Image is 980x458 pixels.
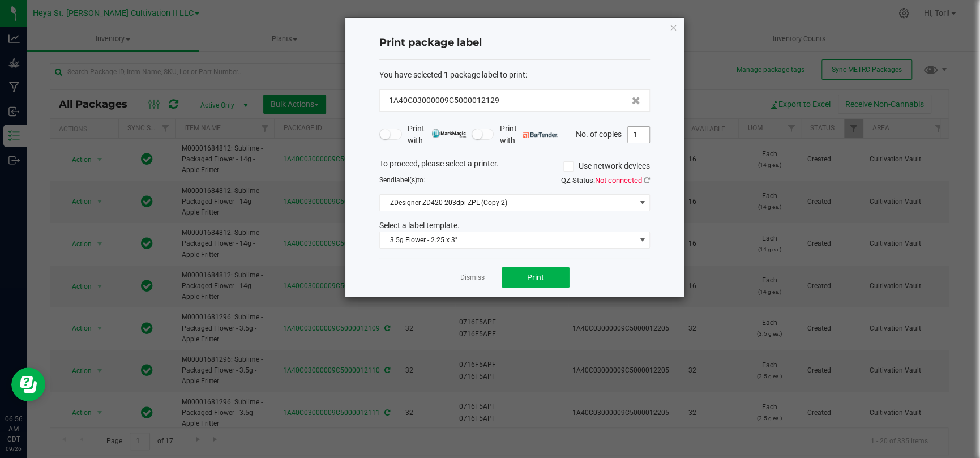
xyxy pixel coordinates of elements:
span: You have selected 1 package label to print [379,70,525,79]
span: Not connected [595,176,642,185]
span: Print with [499,123,558,147]
span: QZ Status: [561,176,650,185]
a: Dismiss [460,273,485,282]
iframe: Resource center [11,367,45,401]
span: label(s) [395,176,417,184]
div: : [379,69,650,81]
span: 3.5g Flower - 2.25 x 3" [380,232,635,248]
span: No. of copies [576,129,622,138]
img: bartender.png [523,132,558,138]
img: mark_magic_cybra.png [431,129,466,138]
button: Print [502,267,570,288]
div: To proceed, please select a printer. [371,158,658,175]
span: Print [527,273,544,282]
label: Use network devices [563,160,650,172]
span: 1A40C03000009C5000012129 [389,95,499,106]
span: ZDesigner ZD420-203dpi ZPL (Copy 2) [380,195,635,211]
div: Select a label template. [371,220,658,232]
h4: Print package label [379,36,650,50]
span: Print with [408,123,466,147]
span: Send to: [379,176,425,184]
